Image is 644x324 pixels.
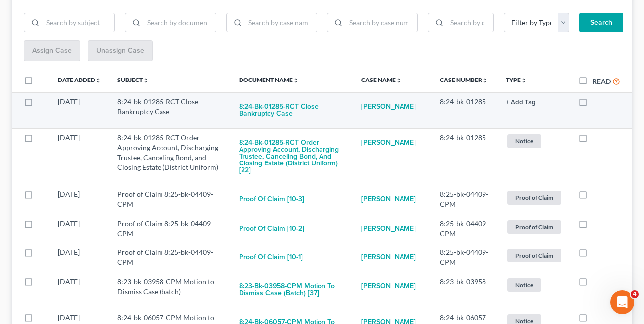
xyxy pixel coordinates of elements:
td: 8:24-bk-01285 [432,92,498,128]
span: Notice [507,278,541,292]
a: Case Numberunfold_more [440,76,488,83]
button: Proof of Claim [10-3] [239,189,304,209]
i: unfold_more [95,78,101,83]
td: 8:23-bk-03958 [432,272,498,308]
td: 8:24-bk-01285-RCT Order Approving Account, Discharging Trustee, Canceling Bond, and Closing Estat... [109,128,231,185]
td: 8:24-bk-01285-RCT Close Bankruptcy Case [109,92,231,128]
td: [DATE] [50,214,109,243]
button: 8:24-bk-01285-RCT Order Approving Account, Discharging Trustee, Canceling Bond, and Closing Estat... [239,133,346,180]
a: + Add Tag [506,97,563,107]
td: Proof of Claim 8:25-bk-04409-CPM [109,214,231,243]
a: Typeunfold_more [506,76,527,83]
span: Proof of Claim [507,249,561,262]
a: Case Nameunfold_more [361,76,402,83]
span: 4 [631,290,639,298]
a: Document Nameunfold_more [239,76,299,83]
td: 8:25-bk-04409-CPM [432,243,498,272]
i: unfold_more [293,78,299,83]
td: 8:24-bk-01285 [432,128,498,185]
i: unfold_more [482,78,488,83]
i: unfold_more [143,78,149,83]
input: Search by case number [346,13,417,32]
td: 8:25-bk-04409-CPM [432,185,498,214]
td: Proof of Claim 8:25-bk-04409-CPM [109,185,231,214]
td: [DATE] [50,185,109,214]
a: [PERSON_NAME] [361,247,416,267]
td: [DATE] [50,272,109,308]
input: Search by date [447,13,493,32]
span: Proof of Claim [507,220,561,234]
a: Proof of Claim [506,189,563,206]
a: Proof of Claim [506,219,563,235]
td: [DATE] [50,92,109,128]
a: Proof of Claim [506,247,563,264]
i: unfold_more [521,78,527,83]
button: 8:24-bk-01285-RCT Close Bankruptcy Case [239,97,346,124]
td: 8:25-bk-04409-CPM [432,214,498,243]
a: [PERSON_NAME] [361,277,416,297]
a: [PERSON_NAME] [361,219,416,239]
input: Search by case name [245,13,317,32]
a: Notice [506,277,563,293]
i: unfold_more [396,78,402,83]
a: [PERSON_NAME] [361,97,416,117]
td: Proof of Claim 8:25-bk-04409-CPM [109,243,231,272]
input: Search by subject [43,13,114,32]
button: Proof of Claim [10-2] [239,219,304,239]
td: 8:23-bk-03958-CPM Motion to Dismiss Case (batch) [109,272,231,308]
a: Subjectunfold_more [117,76,149,83]
td: [DATE] [50,128,109,185]
button: Search [579,13,623,33]
button: + Add Tag [506,99,536,106]
iframe: Intercom live chat [610,290,634,314]
label: Read [592,76,611,86]
span: Proof of Claim [507,191,561,204]
input: Search by document name [144,13,215,32]
a: [PERSON_NAME] [361,133,416,153]
span: Notice [507,134,541,148]
a: Notice [506,133,563,149]
a: Date Addedunfold_more [58,76,101,83]
a: [PERSON_NAME] [361,189,416,209]
button: Proof of Claim [10-1] [239,247,303,267]
td: [DATE] [50,243,109,272]
button: 8:23-bk-03958-CPM Motion to Dismiss Case (batch) [37] [239,277,346,304]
